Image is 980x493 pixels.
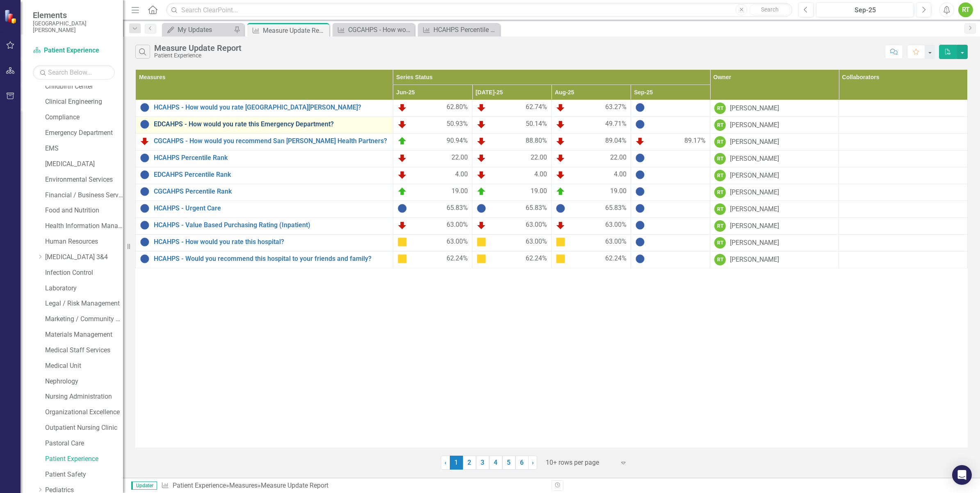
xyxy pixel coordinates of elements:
span: 49.71% [605,119,627,129]
span: 22.00 [531,153,547,163]
td: Double-Click to Edit [631,235,710,251]
a: Childbirth Center [45,82,123,91]
span: 88.80% [526,136,547,146]
a: HCAHPS Percentile Rank [154,154,389,162]
td: Double-Click to Edit [631,251,710,268]
div: Measure Update Report [261,482,328,489]
img: No Information [556,203,565,213]
span: 90.94% [447,136,468,146]
img: Caution [476,254,486,264]
a: Materials Management [45,330,123,340]
span: 63.00% [605,237,627,247]
span: 50.14% [526,119,547,129]
td: Double-Click to Edit [472,251,552,268]
a: 6 [515,456,529,470]
td: Double-Click to Edit Right Click for Context Menu [136,100,393,117]
div: Open Intercom Messenger [952,465,972,485]
img: Below Plan [476,170,486,180]
td: Double-Click to Edit [552,117,631,134]
img: Below Plan [397,220,407,230]
span: 89.17% [684,136,706,146]
td: Double-Click to Edit [472,184,552,201]
a: 5 [502,456,515,470]
img: On Target [397,136,407,146]
span: 19.00 [451,187,468,196]
td: Double-Click to Edit [552,167,631,184]
div: Patient Experience [154,52,242,59]
span: 65.83% [447,203,468,213]
div: RT [714,220,726,232]
span: ‹ [444,459,447,466]
img: Caution [556,237,565,247]
td: Double-Click to Edit [393,184,472,201]
td: Double-Click to Edit [393,251,472,268]
div: Measure Update Report [154,43,242,52]
div: RT [714,187,726,198]
div: RT [714,254,726,265]
a: 2 [463,456,476,470]
img: Below Plan [476,136,486,146]
div: CGCAHPS - How would you recommend San [PERSON_NAME] Health Partners? [348,25,413,35]
td: Double-Click to Edit [393,167,472,184]
a: Legal / Risk Management [45,299,123,308]
div: [PERSON_NAME] [730,154,779,164]
div: [PERSON_NAME] [730,255,779,265]
img: No Information [140,153,150,163]
a: 3 [476,456,489,470]
img: No Information [635,187,645,196]
span: 4.00 [614,170,627,180]
span: 89.04% [605,136,627,146]
td: Double-Click to Edit [552,184,631,201]
span: 65.83% [605,203,627,213]
a: EMS [45,144,123,153]
img: No Information [635,103,645,112]
span: 19.00 [531,187,547,196]
td: Double-Click to Edit Right Click for Context Menu [136,134,393,151]
img: Below Plan [556,119,565,129]
img: No Information [635,153,645,163]
img: No Information [140,170,150,180]
a: [MEDICAL_DATA] 3&4 [45,253,123,262]
span: Updater [131,482,157,490]
span: 65.83% [526,203,547,213]
button: Search [749,4,790,16]
img: Below Plan [556,103,565,112]
a: Laboratory [45,284,123,293]
a: [MEDICAL_DATA] [45,160,123,169]
a: CGCAHPS Percentile Rank [154,188,389,195]
span: 4.00 [534,170,547,180]
span: 62.24% [447,254,468,264]
td: Double-Click to Edit [631,117,710,134]
a: Infection Control [45,268,123,278]
td: Double-Click to Edit Right Click for Context Menu [136,201,393,218]
span: 63.00% [447,220,468,230]
a: HCAHPS - Value Based Purchasing Rating (Inpatient) [154,221,389,229]
a: Organizational Excellence [45,408,123,417]
td: Double-Click to Edit [552,134,631,151]
div: RT [714,119,726,131]
a: Medical Unit [45,361,123,371]
a: HCAHPS - How would you rate this hospital? [154,238,389,246]
span: 63.00% [605,220,627,230]
td: Double-Click to Edit [472,151,552,167]
a: My Updates [164,25,232,35]
div: [PERSON_NAME] [730,121,779,130]
img: No Information [635,220,645,230]
td: Double-Click to Edit [472,100,552,117]
img: Below Plan [397,103,407,112]
a: Pastoral Care [45,439,123,448]
input: Search ClearPoint... [166,3,792,17]
a: Patient Safety [45,470,123,479]
img: No Information [635,119,645,129]
span: 22.00 [610,153,627,163]
img: No Information [140,237,150,247]
td: Double-Click to Edit [631,184,710,201]
a: Financial / Business Services [45,191,123,200]
span: 63.00% [447,237,468,247]
div: RT [714,103,726,114]
span: 63.00% [526,220,547,230]
span: 62.24% [605,254,627,264]
a: Nursing Administration [45,392,123,402]
img: Below Plan [476,119,486,129]
a: HCAHPS - How would you rate [GEOGRAPHIC_DATA][PERSON_NAME]? [154,104,389,111]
